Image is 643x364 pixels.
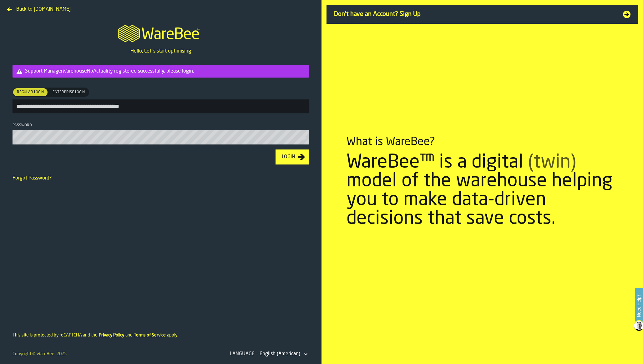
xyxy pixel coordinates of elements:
span: 2025 [57,352,67,356]
input: button-toolbar-[object Object] [13,99,309,113]
div: thumb [49,88,89,96]
div: Login [279,153,298,161]
div: Password [13,123,309,128]
button: button-Login [276,149,309,164]
div: Language [229,350,256,358]
p: Hello, Let`s start optimising [130,48,191,55]
a: Terms of Service [134,333,166,337]
span: (twin) [528,153,576,172]
div: alert-Support ManagerWarehouseNoActuality registered successfully, please login. [13,65,309,78]
div: thumb [13,88,48,96]
a: Don't have an Account? Sign Up [327,5,638,24]
a: Privacy Policy [99,333,124,337]
label: button-switch-multi-Regular Login [13,88,48,97]
span: Enterprise Login [50,89,87,95]
label: button-toolbar-[object Object] [13,88,309,113]
input: button-toolbar-Password [13,130,309,144]
div: LanguageDropdownMenuValue-en-US [229,349,309,359]
a: Forgot Password? [13,176,52,181]
a: Back to [DOMAIN_NAME] [5,5,73,10]
label: button-toolbar-Password [13,123,309,144]
button: button-toolbar-Password [300,135,308,141]
div: What is WareBee? [347,136,435,148]
div: Support ManagerWarehouseNoActuality registered successfully, please login. [25,68,306,75]
span: Regular Login [14,89,46,95]
div: WareBee™ is a digital model of the warehouse helping you to make data-driven decisions that save ... [347,153,618,228]
div: DropdownMenuValue-en-US [260,350,300,358]
span: Copyright © [13,352,35,356]
span: Don't have an Account? Sign Up [334,10,615,19]
a: logo-header [112,18,209,48]
label: button-switch-multi-Enterprise Login [48,88,89,97]
span: Back to [DOMAIN_NAME] [16,6,71,13]
a: WareBee. [37,352,55,356]
label: Need Help? [635,288,642,323]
